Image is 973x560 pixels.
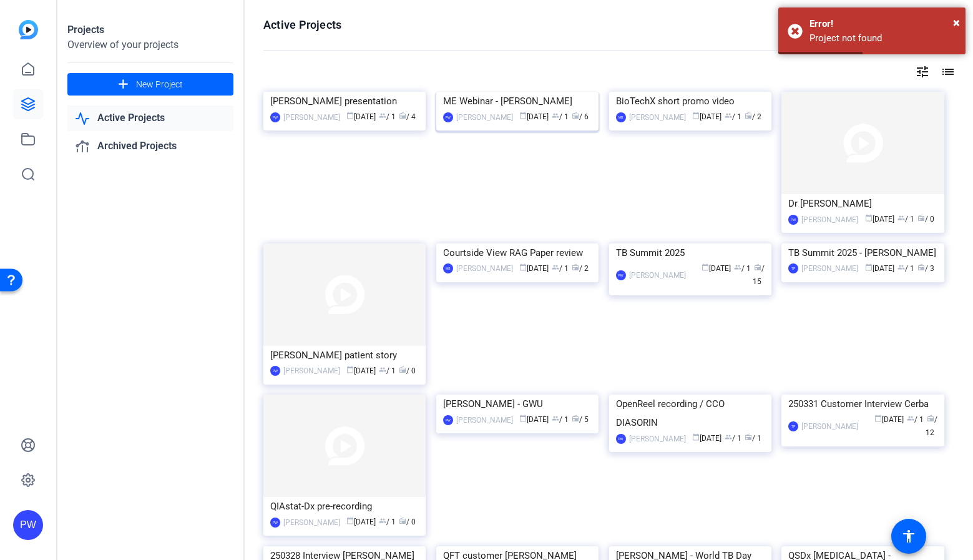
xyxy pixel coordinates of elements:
span: / 1 [734,264,751,273]
span: group [379,517,386,524]
span: [DATE] [346,112,376,121]
div: Error! [809,17,956,31]
div: [PERSON_NAME] [283,111,340,124]
span: [DATE] [865,264,894,273]
div: [PERSON_NAME] [801,214,858,226]
div: Projects [67,22,233,37]
div: PW [788,215,798,225]
h1: Active Projects [263,17,341,32]
div: QIAstat-Dx pre-recording [270,497,419,516]
div: [PERSON_NAME] [629,269,686,282]
span: calendar_today [346,112,354,119]
div: TP [788,421,798,431]
span: calendar_today [692,433,700,441]
div: TP [788,263,798,273]
div: [PERSON_NAME] - GWU [443,395,592,413]
span: / 1 [897,215,914,224]
div: [PERSON_NAME] patient story [270,346,419,365]
span: [DATE] [692,112,721,121]
div: [PERSON_NAME] [801,420,858,433]
div: PW [13,510,43,540]
span: group [552,263,559,271]
span: radio [917,214,925,222]
span: calendar_today [865,214,873,222]
span: / 6 [572,112,589,121]
span: calendar_today [346,366,354,373]
span: / 1 [379,366,396,375]
div: [PERSON_NAME] [283,365,340,377]
span: group [734,263,741,271]
span: radio [745,433,752,441]
span: / 1 [552,264,569,273]
span: radio [399,517,406,524]
mat-icon: add [115,77,131,92]
div: PW [443,112,453,122]
div: 250331 Customer Interview Cerba [788,395,937,413]
span: / 1 [745,434,761,443]
span: / 3 [917,264,934,273]
a: Active Projects [67,106,233,131]
span: / 1 [725,112,741,121]
span: [DATE] [519,112,549,121]
span: / 2 [745,112,761,121]
span: radio [917,263,925,271]
div: Project not found [809,31,956,46]
span: New Project [136,78,183,91]
div: TB Summit 2025 - [PERSON_NAME] [788,243,937,262]
span: calendar_today [519,112,527,119]
span: radio [745,112,752,119]
span: radio [399,112,406,119]
div: ME Webinar - [PERSON_NAME] [443,92,592,111]
button: Close [953,13,960,32]
div: PW [270,518,280,528]
span: / 0 [917,215,934,224]
mat-icon: accessibility [901,529,916,544]
div: Courtside View RAG Paper review [443,243,592,262]
div: Overview of your projects [67,37,233,52]
span: calendar_today [874,415,882,422]
div: MB [443,263,453,273]
span: [DATE] [874,415,904,424]
span: / 4 [399,112,416,121]
span: radio [572,263,579,271]
span: / 0 [399,366,416,375]
div: PW [270,112,280,122]
span: calendar_today [865,263,873,271]
span: / 1 [379,112,396,121]
div: PW [616,270,626,280]
div: [PERSON_NAME] [801,262,858,275]
mat-icon: tune [915,64,930,79]
span: / 1 [379,518,396,526]
a: Archived Projects [67,134,233,159]
span: radio [572,112,579,119]
span: [DATE] [519,264,549,273]
span: / 5 [572,415,589,424]
span: radio [754,263,761,271]
span: / 1 [907,415,924,424]
span: group [897,214,905,222]
span: calendar_today [702,263,709,271]
span: / 0 [399,518,416,526]
div: PW [443,415,453,425]
span: group [725,433,732,441]
span: / 1 [552,415,569,424]
div: [PERSON_NAME] [456,262,513,275]
span: radio [399,366,406,373]
span: calendar_today [692,112,700,119]
div: [PERSON_NAME] [456,111,513,124]
span: / 1 [897,264,914,273]
span: group [379,366,386,373]
button: New Project [67,73,233,96]
div: OpenReel recording / CCO DIASORIN [616,395,765,432]
span: group [907,415,914,422]
span: / 1 [725,434,741,443]
span: [DATE] [346,518,376,526]
span: [DATE] [702,264,731,273]
span: / 1 [552,112,569,121]
div: BioTechX short promo video [616,92,765,111]
div: [PERSON_NAME] presentation [270,92,419,111]
div: [PERSON_NAME] [629,433,686,445]
span: × [953,15,960,30]
div: [PERSON_NAME] [629,111,686,124]
div: [PERSON_NAME] [283,516,340,529]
